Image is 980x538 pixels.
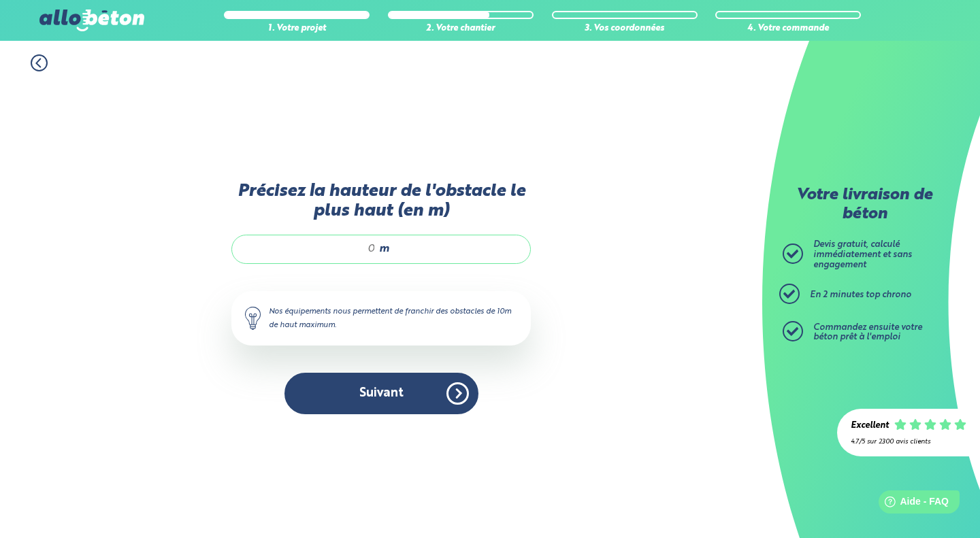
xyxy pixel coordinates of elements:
div: Excellent [851,421,889,431]
span: m [379,243,389,255]
label: Précisez la hauteur de l'obstacle le plus haut (en m) [231,182,531,222]
span: Commandez ensuite votre béton prêt à l'emploi [813,323,922,342]
div: 4.7/5 sur 2300 avis clients [851,438,966,445]
div: 3. Vos coordonnées [552,24,698,34]
p: Votre livraison de béton [786,186,943,224]
iframe: Help widget launcher [859,485,965,523]
span: En 2 minutes top chrono [810,290,911,299]
div: 4. Votre commande [715,24,861,34]
div: 1. Votre projet [224,24,370,34]
img: allobéton [39,10,144,31]
input: 0 [246,242,376,256]
button: Suivant [284,373,478,414]
div: 2. Votre chantier [388,24,534,34]
div: Nos équipements nous permettent de franchir des obstacles de 10m de haut maximum. [231,291,531,346]
span: Devis gratuit, calculé immédiatement et sans engagement [813,240,912,269]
